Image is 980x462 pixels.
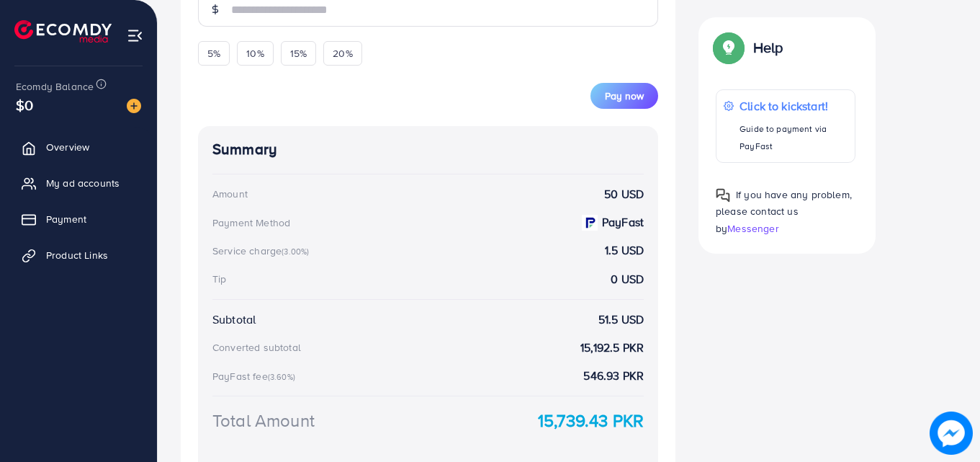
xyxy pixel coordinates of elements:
div: Service charge [212,244,313,258]
img: payment [582,215,598,231]
strong: 0 USD [611,271,644,288]
strong: PayFast [602,214,644,231]
img: image [930,412,973,455]
p: Click to kickstart! [740,97,847,115]
img: logo [14,20,112,43]
span: 20% [333,46,352,61]
span: $0 [16,94,33,115]
p: Help [753,39,783,56]
img: Popup guide [716,35,742,61]
a: My ad accounts [11,169,146,197]
strong: 15,192.5 PKR [580,339,644,356]
div: Payment Method [212,216,290,230]
span: 15% [290,46,307,61]
strong: 50 USD [604,186,644,203]
span: Ecomdy Balance [16,79,94,94]
strong: 546.93 PKR [583,368,644,384]
span: If you have any problem, please contact us by [716,187,852,235]
span: Messenger [727,221,778,235]
div: Subtotal [212,311,256,328]
strong: 1.5 USD [605,242,644,259]
span: Pay now [605,89,644,103]
strong: 51.5 USD [598,311,644,328]
span: Product Links [46,248,108,262]
div: Total Amount [212,408,315,433]
button: Pay now [590,83,658,109]
span: Overview [46,140,89,154]
span: 10% [246,46,264,61]
span: Payment [46,212,86,226]
img: Popup guide [716,188,730,203]
img: image [127,99,141,113]
small: (3.60%) [268,371,295,383]
h4: Summary [212,141,644,159]
span: My ad accounts [46,176,120,190]
div: Converted subtotal [212,340,301,355]
strong: 15,739.43 PKR [538,408,644,433]
div: PayFast fee [212,369,300,383]
a: Product Links [11,241,146,270]
p: Guide to payment via PayFast [740,120,847,155]
div: Tip [212,272,226,286]
small: (3.00%) [282,246,309,257]
span: 5% [207,46,220,61]
img: menu [127,27,143,44]
a: Payment [11,205,146,234]
div: Amount [212,187,248,201]
a: Overview [11,133,146,161]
